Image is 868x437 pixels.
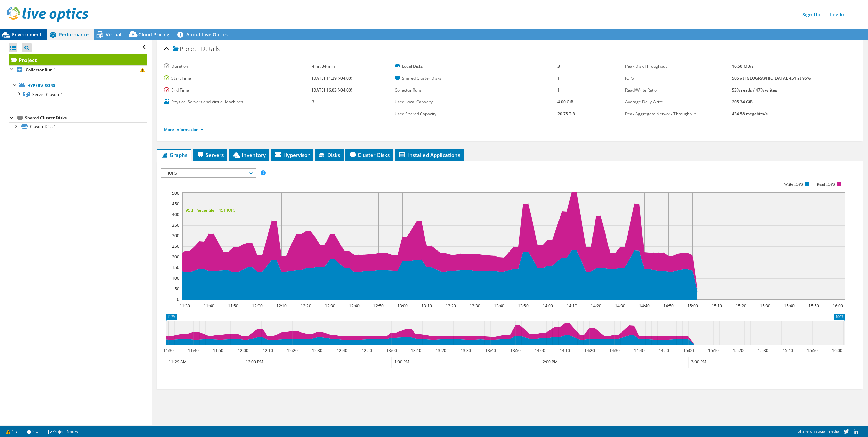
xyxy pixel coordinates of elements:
[460,347,471,353] text: 13:30
[411,347,421,353] text: 13:10
[349,303,359,309] text: 12:40
[26,67,56,73] b: Collector Run 1
[518,303,528,309] text: 13:50
[12,31,42,38] span: Environment
[557,111,575,117] b: 20.75 TiB
[172,201,179,207] text: 450
[287,347,297,353] text: 12:20
[732,111,768,117] b: 434.58 megabits/s
[395,99,558,106] label: Used Local Capacity
[213,347,223,353] text: 11:50
[757,347,768,353] text: 15:30
[349,151,390,158] span: Cluster Disks
[534,347,545,353] text: 14:00
[138,31,169,38] span: Cloud Pricing
[300,303,311,309] text: 12:20
[827,10,848,19] a: Log In
[336,347,347,353] text: 12:40
[732,99,753,105] b: 205.34 GiB
[276,303,286,309] text: 12:10
[32,92,63,97] span: Server Cluster 1
[542,303,553,309] text: 14:00
[197,151,224,158] span: Servers
[25,114,147,122] div: Shared Cluster Disks
[7,7,88,22] img: live_optics_svg.svg
[735,303,746,309] text: 15:20
[435,347,446,353] text: 13:20
[9,122,147,131] a: Cluster Disk 1
[687,303,698,309] text: 15:00
[324,303,335,309] text: 12:30
[759,303,770,309] text: 15:30
[494,303,504,309] text: 13:40
[373,303,383,309] text: 12:50
[164,99,312,106] label: Physical Servers and Virtual Machines
[625,99,732,106] label: Average Daily Write
[395,87,558,94] label: Collector Runs
[172,243,179,249] text: 250
[172,264,179,270] text: 150
[584,347,595,353] text: 14:20
[732,75,811,81] b: 505 at [GEOGRAPHIC_DATA], 451 at 95%
[639,303,649,309] text: 14:40
[784,303,794,309] text: 15:40
[395,75,558,82] label: Shared Cluster Disks
[165,169,252,177] span: IOPS
[663,303,673,309] text: 14:50
[312,75,352,81] b: [DATE] 11:29 (-04:00)
[188,347,198,353] text: 11:40
[782,347,793,353] text: 15:40
[237,347,248,353] text: 12:00
[559,347,570,353] text: 14:10
[164,75,312,82] label: Start Time
[397,303,407,309] text: 13:00
[164,87,312,94] label: End Time
[177,296,179,302] text: 0
[832,347,842,353] text: 16:00
[9,54,147,65] a: Project
[174,29,233,40] a: About Live Optics
[832,303,843,309] text: 16:00
[395,63,558,70] label: Local Disks
[164,127,204,132] a: More Information
[625,75,732,82] label: IOPS
[683,347,694,353] text: 15:00
[566,303,577,309] text: 14:10
[252,303,262,309] text: 12:00
[172,212,179,217] text: 400
[59,31,89,38] span: Performance
[9,81,147,90] a: Hypervisors
[312,63,335,69] b: 4 hr, 34 min
[817,182,835,187] text: Read IOPS
[625,111,732,117] label: Peak Aggregate Network Throughput
[172,233,179,239] text: 300
[510,347,520,353] text: 13:50
[445,303,456,309] text: 13:20
[557,87,560,93] b: 1
[203,303,214,309] text: 11:40
[179,303,190,309] text: 11:30
[174,286,179,292] text: 50
[274,151,310,158] span: Hypervisor
[172,254,179,260] text: 200
[609,347,619,353] text: 14:30
[386,347,397,353] text: 13:00
[395,111,558,117] label: Used Shared Capacity
[799,10,824,19] a: Sign Up
[172,222,179,228] text: 350
[186,207,236,213] text: 95th Percentile = 451 IOPS
[421,303,432,309] text: 13:10
[634,347,644,353] text: 14:40
[106,31,121,38] span: Virtual
[173,46,199,52] span: Project
[732,87,777,93] b: 53% reads / 47% writes
[708,347,718,353] text: 15:10
[808,303,819,309] text: 15:50
[590,303,601,309] text: 14:20
[9,65,147,74] a: Collector Run 1
[1,427,22,436] a: 1
[43,427,83,436] a: Project Notes
[557,63,560,69] b: 3
[172,190,179,196] text: 500
[312,87,352,93] b: [DATE] 16:03 (-04:00)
